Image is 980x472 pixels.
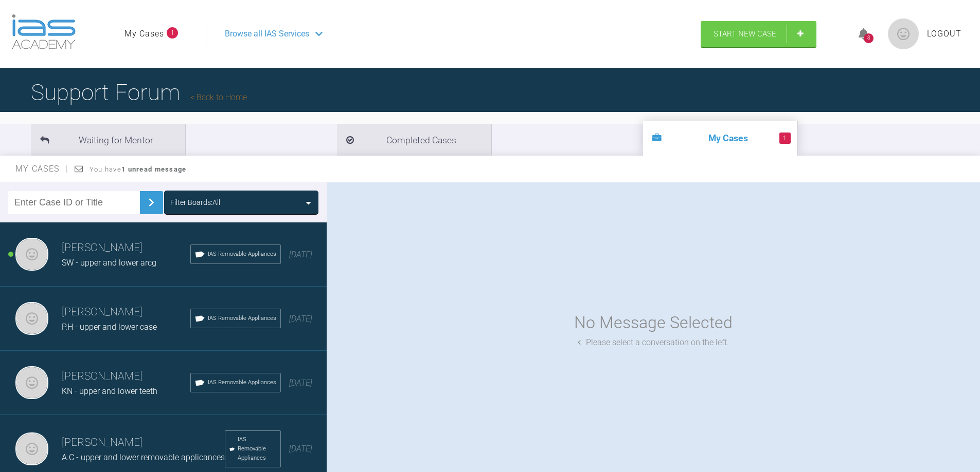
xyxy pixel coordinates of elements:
span: IAS Removable Appliances [208,250,276,259]
span: KN - upper and lower teeth [62,386,157,396]
li: Completed Cases [337,124,491,156]
h3: [PERSON_NAME] [62,239,190,257]
img: Hina Jivanjee [15,238,48,271]
span: IAS Removable Appliances [208,314,276,323]
img: profile.png [888,18,919,49]
a: Back to Home [190,92,247,102]
img: logo-light.3e3ef733.png [12,14,76,49]
a: Start New Case [701,21,816,47]
span: You have [90,165,187,173]
h3: [PERSON_NAME] [62,304,190,321]
span: [DATE] [289,444,312,454]
li: Waiting for Mentor [31,124,185,156]
h3: [PERSON_NAME] [62,434,225,451]
strong: 1 unread message [121,165,186,173]
div: Filter Boards: All [170,197,220,208]
span: IAS Removable Appliances [208,378,276,387]
div: Please select a conversation on the left. [578,336,729,349]
span: 1 [167,27,178,39]
img: Hina Jivanjee [15,432,48,465]
a: Logout [927,27,961,41]
h1: Support Forum [31,74,247,110]
li: My Cases [643,121,797,156]
span: P.H - upper and lower case [62,322,157,332]
span: [DATE] [289,250,312,259]
span: A.C - upper and lower removable applicances [62,452,225,462]
span: SW - upper and lower arcg [62,258,156,268]
span: Browse all IAS Services [225,27,309,41]
span: [DATE] [289,378,312,388]
div: 8 [864,33,874,43]
span: IAS Removable Appliances [238,435,276,463]
h3: [PERSON_NAME] [62,368,190,385]
span: My Cases [15,164,68,174]
div: No Message Selected [574,310,733,336]
img: chevronRight.28bd32b0.svg [143,194,159,211]
span: Start New Case [714,29,776,39]
span: 1 [779,133,791,144]
a: My Cases [124,27,164,41]
img: Hina Jivanjee [15,302,48,335]
span: [DATE] [289,314,312,324]
img: Hina Jivanjee [15,366,48,399]
input: Enter Case ID or Title [8,191,140,214]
